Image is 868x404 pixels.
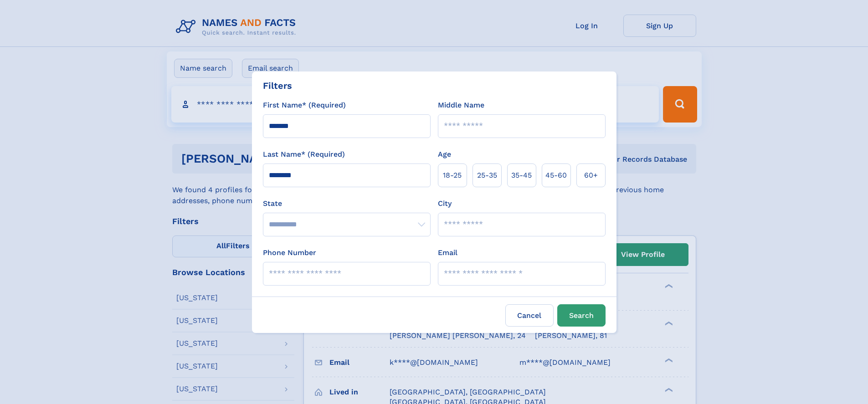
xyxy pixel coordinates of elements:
button: Search [557,304,606,327]
label: State [263,198,431,209]
label: Cancel [505,304,554,327]
span: 60+ [584,170,598,181]
label: Phone Number [263,247,316,258]
label: Email [438,247,457,258]
label: First Name* (Required) [263,100,346,111]
div: Filters [263,79,292,92]
label: Middle Name [438,100,484,111]
span: 18‑25 [443,170,462,181]
label: City [438,198,452,209]
span: 25‑35 [477,170,497,181]
label: Last Name* (Required) [263,149,345,160]
span: 45‑60 [545,170,567,181]
label: Age [438,149,451,160]
span: 35‑45 [511,170,532,181]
